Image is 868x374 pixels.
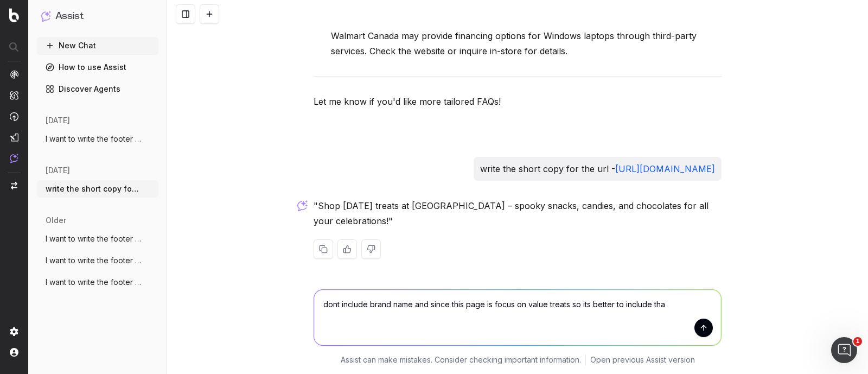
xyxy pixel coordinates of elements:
a: How to use Assist [37,59,158,76]
span: I want to write the footer text. The foo [46,134,141,144]
p: "Shop [DATE] treats at [GEOGRAPHIC_DATA] – spooky snacks, candies, and chocolates for all your ce... [314,198,722,229]
img: Setting [10,327,18,336]
span: older [46,215,66,226]
span: I want to write the footer text. The foo [46,277,141,288]
span: I want to write the footer text. The foo [46,233,141,244]
span: [DATE] [46,165,70,176]
a: [URL][DOMAIN_NAME] [615,163,715,174]
span: I want to write the footer text. The foo [46,255,141,266]
span: 1 [853,337,862,346]
img: Activation [10,112,18,121]
img: My account [10,348,18,357]
button: New Chat [37,37,158,54]
img: Assist [41,11,51,21]
button: write the short copy for the url: https: [37,180,158,198]
button: I want to write the footer text. The foo [37,130,158,148]
li: Walmart Canada may provide financing options for Windows laptops through third-party services. Ch... [328,13,722,59]
span: write the short copy for the url: https: [46,183,141,194]
button: I want to write the footer text. The foo [37,274,158,291]
a: Discover Agents [37,80,158,98]
p: Assist can make mistakes. Consider checking important information. [341,354,581,365]
img: Botify logo [9,8,19,22]
img: Assist [10,154,18,163]
p: write the short copy for the url - [480,161,715,176]
img: Botify assist logo [297,200,308,211]
button: I want to write the footer text. The foo [37,230,158,248]
span: [DATE] [46,115,70,126]
p: Let me know if you'd like more tailored FAQs! [314,94,722,109]
img: Intelligence [10,91,18,100]
img: Analytics [10,70,18,79]
iframe: Intercom live chat [831,337,857,363]
button: I want to write the footer text. The foo [37,252,158,269]
img: Switch project [11,182,17,189]
button: Assist [41,9,154,24]
h1: Assist [55,9,84,24]
textarea: dont include brand name and since this page is focus on value treats so its better to include t [314,290,721,345]
img: Studio [10,133,18,142]
a: Open previous Assist version [590,354,695,365]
